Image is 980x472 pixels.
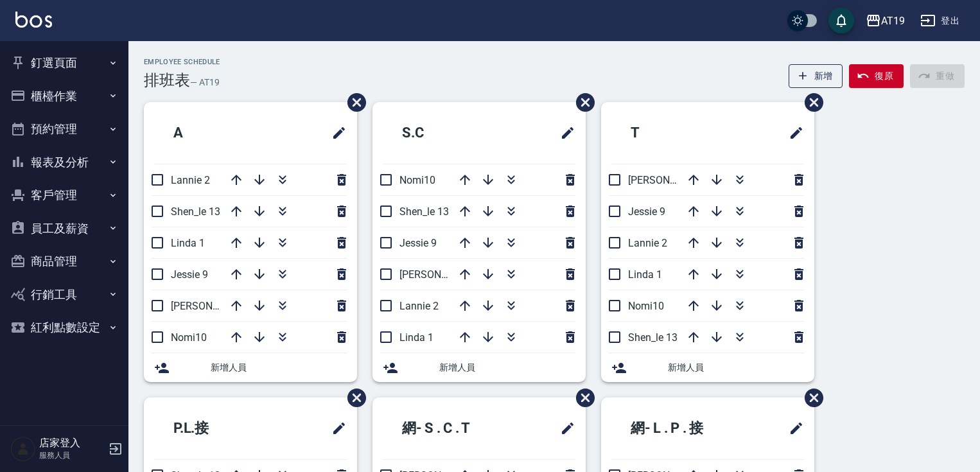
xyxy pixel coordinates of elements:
span: 新增人員 [211,361,347,374]
span: 修改班表的標題 [324,118,347,148]
button: 報表及分析 [5,146,123,179]
span: 刪除班表 [795,379,825,417]
h2: 網- S . C . T [383,405,521,451]
button: 商品管理 [5,245,123,278]
h2: A [154,110,263,156]
button: 釘選頁面 [5,46,123,80]
h6: — AT19 [190,76,220,89]
h5: 店家登入 [39,437,105,450]
span: 修改班表的標題 [781,413,804,444]
span: Lannie 2 [399,300,439,312]
span: Shen_le 13 [171,205,220,218]
span: 修改班表的標題 [324,413,347,444]
h2: Employee Schedule [144,58,220,66]
span: Nomi10 [399,174,435,186]
h2: P.L.接 [154,405,276,451]
img: Logo [15,12,52,28]
span: 新增人員 [439,361,575,374]
span: Linda 1 [399,331,433,344]
img: Person [10,436,36,462]
span: Lannie 2 [171,174,210,186]
h2: S.C [383,110,498,156]
span: 新增人員 [668,361,804,374]
div: 新增人員 [601,353,814,382]
button: save [828,8,854,33]
span: 修改班表的標題 [781,118,804,148]
span: Jessie 9 [399,237,437,249]
p: 服務人員 [39,450,105,461]
div: 新增人員 [372,353,586,382]
span: [PERSON_NAME] 6 [399,268,485,281]
span: 刪除班表 [566,379,597,417]
span: [PERSON_NAME] 6 [628,174,713,186]
span: 刪除班表 [338,379,368,417]
button: 客戶管理 [5,179,123,212]
button: 紅利點數設定 [5,311,123,344]
button: 預約管理 [5,112,123,146]
span: 修改班表的標題 [552,118,575,148]
h2: 網- L . P . 接 [611,405,752,451]
button: 新增 [789,64,843,88]
span: Linda 1 [171,237,205,249]
span: Nomi10 [171,331,207,344]
span: Shen_le 13 [399,205,449,218]
span: 刪除班表 [566,83,597,121]
h2: T [611,110,720,156]
span: Lannie 2 [628,237,667,249]
span: Shen_le 13 [628,331,678,344]
button: 登出 [915,9,965,33]
button: 櫃檯作業 [5,80,123,113]
button: 員工及薪資 [5,212,123,245]
button: 行銷工具 [5,278,123,311]
h3: 排班表 [144,71,190,89]
span: Jessie 9 [171,268,208,281]
span: Linda 1 [628,268,662,281]
span: 刪除班表 [338,83,368,121]
div: AT19 [881,13,905,29]
button: 復原 [849,64,904,88]
span: Jessie 9 [628,205,665,218]
div: 新增人員 [144,353,357,382]
span: 刪除班表 [795,83,825,121]
span: [PERSON_NAME] 6 [171,300,256,312]
span: 修改班表的標題 [552,413,575,444]
span: Nomi10 [628,300,664,312]
button: AT19 [861,8,910,34]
